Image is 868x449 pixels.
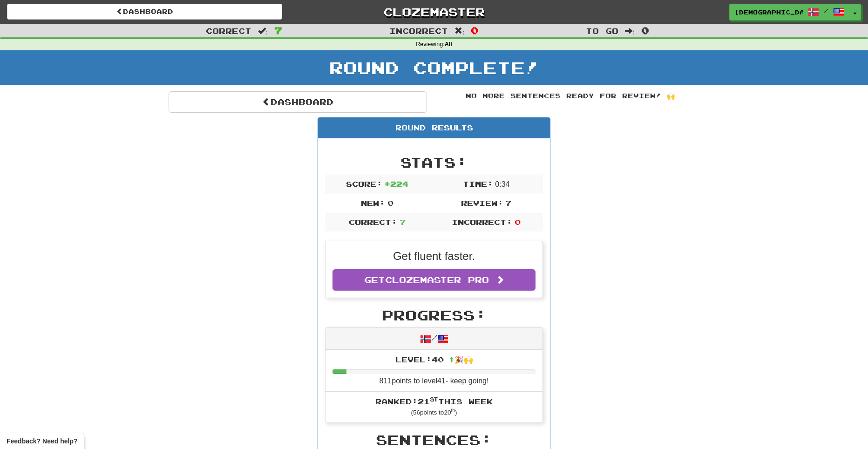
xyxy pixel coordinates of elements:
[444,355,473,364] span: ⬆🎉🙌
[258,27,268,35] span: :
[325,155,543,170] h2: Stats:
[206,26,251,35] span: Correct
[296,4,571,20] a: Clozemaster
[505,198,511,207] span: 7
[451,408,455,413] sup: th
[400,218,406,226] span: 7
[7,4,282,20] a: Dashboard
[463,179,493,188] span: Time:
[332,248,536,264] p: Get fluent faster.
[349,218,397,226] span: Correct:
[325,307,543,323] h2: Progress:
[318,118,550,138] div: Round Results
[169,91,427,113] a: Dashboard
[411,409,457,416] small: ( 56 points to 20 )
[515,218,521,226] span: 0
[274,25,282,36] span: 7
[452,218,512,226] span: Incorrect:
[441,91,699,101] div: No more sentences ready for review! 🙌
[3,58,865,77] h1: Round Complete!
[495,180,509,188] span: 0 : 34
[325,328,542,350] div: /
[361,198,385,207] span: New:
[346,179,382,188] span: Score:
[7,436,77,446] span: Open feedback widget
[461,198,503,207] span: Review:
[395,355,473,364] span: Level: 40
[734,8,803,16] span: [DEMOGRAPHIC_DATA]
[641,25,649,36] span: 0
[389,26,448,35] span: Incorrect
[325,350,542,392] li: 811 points to level 41 - keep going!
[729,4,849,20] a: [DEMOGRAPHIC_DATA] /
[385,275,489,285] span: Clozemaster Pro
[454,27,465,35] span: :
[430,396,438,402] sup: st
[625,27,635,35] span: :
[375,397,493,406] span: Ranked: 21 this week
[824,7,828,14] span: /
[471,25,479,36] span: 0
[384,179,408,188] span: + 224
[332,269,536,291] a: GetClozemaster Pro
[586,26,618,35] span: To go
[445,41,452,48] strong: All
[387,198,393,207] span: 0
[325,432,543,448] h2: Sentences:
